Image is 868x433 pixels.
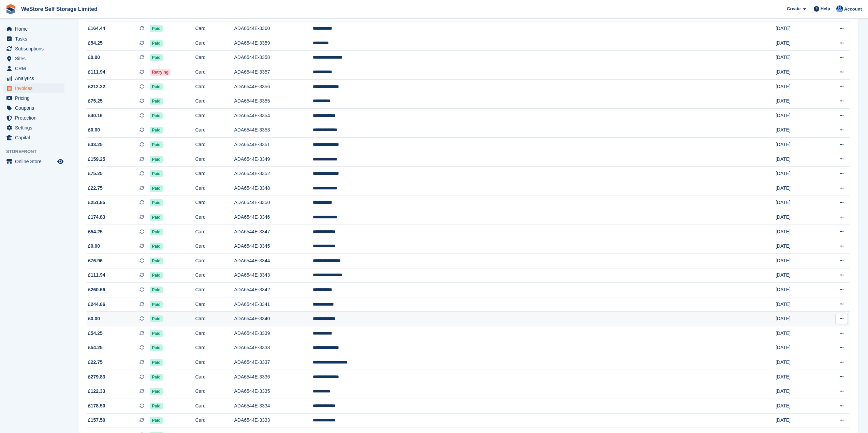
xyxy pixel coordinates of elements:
[776,196,818,210] td: [DATE]
[3,133,64,142] a: menu
[88,25,105,32] span: £164.44
[776,94,818,109] td: [DATE]
[776,65,818,80] td: [DATE]
[88,402,105,409] span: £178.50
[234,399,313,413] td: ADA6544E-3334
[234,253,313,268] td: ADA6544E-3344
[776,210,818,225] td: [DATE]
[15,133,56,142] span: Capital
[195,109,234,123] td: Card
[195,210,234,225] td: Card
[776,399,818,413] td: [DATE]
[234,312,313,326] td: ADA6544E-3340
[88,257,103,264] span: £76.96
[234,94,313,109] td: ADA6544E-3355
[56,157,64,166] a: Preview store
[776,36,818,51] td: [DATE]
[15,24,56,34] span: Home
[3,34,64,44] a: menu
[776,413,818,428] td: [DATE]
[150,98,162,105] span: Paid
[234,384,313,399] td: ADA6544E-3335
[234,413,313,428] td: ADA6544E-3333
[234,50,313,65] td: ADA6544E-3358
[234,210,313,225] td: ADA6544E-3346
[195,225,234,239] td: Card
[195,399,234,413] td: Card
[88,243,100,250] span: £0.00
[150,359,162,366] span: Paid
[3,103,64,113] a: menu
[776,21,818,36] td: [DATE]
[150,156,162,163] span: Paid
[150,229,162,235] span: Paid
[150,170,162,177] span: Paid
[776,181,818,196] td: [DATE]
[88,126,100,134] span: £0.00
[15,113,56,123] span: Protection
[776,384,818,399] td: [DATE]
[150,83,162,90] span: Paid
[195,253,234,268] td: Card
[15,74,56,83] span: Analytics
[3,157,64,166] a: menu
[195,152,234,167] td: Card
[195,341,234,355] td: Card
[234,123,313,138] td: ADA6544E-3353
[195,326,234,341] td: Card
[150,417,162,424] span: Paid
[150,199,162,206] span: Paid
[88,83,105,90] span: £212.22
[18,3,100,15] a: WeStore Self Storage Limited
[3,113,64,123] a: menu
[776,225,818,239] td: [DATE]
[195,138,234,152] td: Card
[88,199,105,206] span: £251.85
[150,112,162,119] span: Paid
[15,44,56,53] span: Subscriptions
[88,373,105,381] span: £279.83
[3,24,64,34] a: menu
[776,312,818,326] td: [DATE]
[88,97,103,105] span: £75.25
[195,384,234,399] td: Card
[195,65,234,80] td: Card
[150,344,162,351] span: Paid
[15,83,56,93] span: Invoices
[776,297,818,312] td: [DATE]
[195,167,234,181] td: Card
[234,196,313,210] td: ADA6544E-3350
[776,123,818,138] td: [DATE]
[195,283,234,297] td: Card
[150,214,162,221] span: Paid
[88,40,103,47] span: £54.25
[234,355,313,370] td: ADA6544E-3337
[234,225,313,239] td: ADA6544E-3347
[195,239,234,254] td: Card
[150,54,162,61] span: Paid
[776,341,818,355] td: [DATE]
[88,315,100,322] span: £0.00
[88,68,105,76] span: £111.94
[195,297,234,312] td: Card
[776,253,818,268] td: [DATE]
[150,272,162,279] span: Paid
[234,109,313,123] td: ADA6544E-3354
[15,54,56,63] span: Sites
[88,286,105,293] span: £260.66
[776,268,818,283] td: [DATE]
[3,54,64,63] a: menu
[195,94,234,109] td: Card
[88,54,100,61] span: £0.00
[234,370,313,384] td: ADA6544E-3336
[15,34,56,44] span: Tasks
[150,388,162,395] span: Paid
[776,138,818,152] td: [DATE]
[776,50,818,65] td: [DATE]
[15,103,56,113] span: Coupons
[234,79,313,94] td: ADA6544E-3356
[234,297,313,312] td: ADA6544E-3341
[234,167,313,181] td: ADA6544E-3352
[776,109,818,123] td: [DATE]
[195,36,234,51] td: Card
